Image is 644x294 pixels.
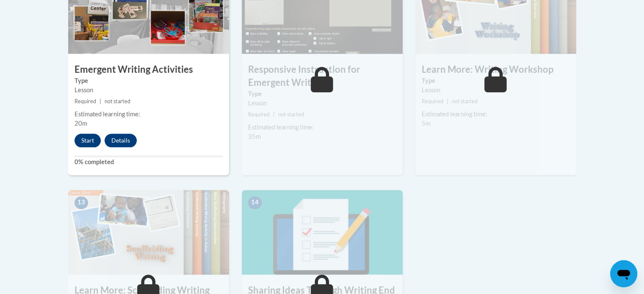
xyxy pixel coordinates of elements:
span: | [100,98,101,104]
span: 5m [422,120,431,127]
div: Lesson [248,99,396,108]
div: Estimated learning time: [248,123,396,132]
span: not started [105,98,130,104]
label: 0% completed [75,157,223,167]
span: | [447,98,448,104]
span: Required [75,98,96,104]
img: Course Image [242,190,403,275]
span: Required [248,111,270,118]
img: Course Image [68,190,229,275]
span: Required [422,98,443,104]
div: Estimated learning time: [422,110,570,119]
div: Lesson [75,85,223,95]
div: Lesson [422,85,570,95]
h3: Responsive Instruction for Emergent Writing [242,63,403,89]
span: not started [452,98,478,104]
span: 20m [75,120,87,127]
h3: Learn More: Writing Workshop [415,63,576,76]
span: 13 [75,196,88,209]
span: not started [278,111,304,118]
span: | [273,111,275,118]
label: Type [248,89,396,99]
h3: Emergent Writing Activities [68,63,229,76]
div: Estimated learning time: [75,110,223,119]
button: Start [75,134,101,147]
label: Type [422,76,570,85]
iframe: Button to launch messaging window [610,260,637,287]
button: Details [105,134,137,147]
label: Type [75,76,223,85]
span: 14 [248,196,262,209]
span: 35m [248,133,261,140]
